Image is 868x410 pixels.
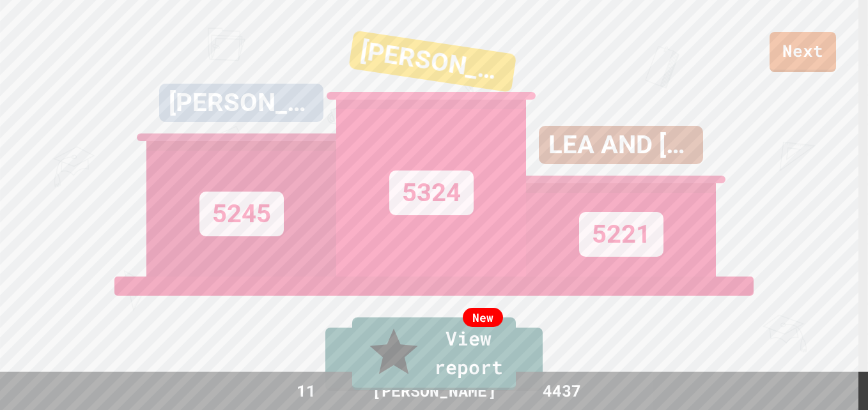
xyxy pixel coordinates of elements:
[463,308,503,327] div: New
[389,171,474,215] div: 5324
[348,30,516,92] div: [PERSON_NAME] 🍫
[770,32,836,72] a: Next
[539,126,703,164] div: LEA AND [PERSON_NAME]
[579,212,663,257] div: 5221
[352,317,516,390] a: View report
[199,192,284,236] div: 5245
[159,84,323,122] div: [PERSON_NAME] WRZ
